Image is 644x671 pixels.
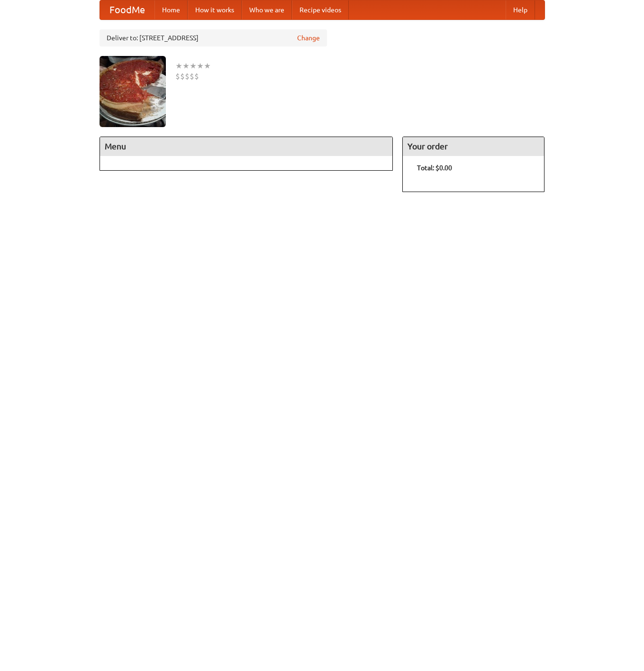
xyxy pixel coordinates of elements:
img: angular.jpg [100,56,166,127]
a: How it works [188,0,242,19]
li: $ [175,71,180,82]
h4: Your order [403,137,544,156]
li: $ [185,71,190,82]
div: Deliver to: [STREET_ADDRESS] [100,29,327,46]
h4: Menu [100,137,393,156]
li: $ [194,71,199,82]
a: Recipe videos [292,0,349,19]
b: Total: $0.00 [417,164,452,172]
a: Help [506,0,535,19]
li: ★ [197,61,204,71]
li: ★ [175,61,182,71]
a: Change [297,33,320,43]
li: $ [190,71,194,82]
li: ★ [190,61,197,71]
a: FoodMe [100,0,154,19]
a: Home [154,0,188,19]
li: ★ [182,61,190,71]
li: ★ [204,61,211,71]
li: $ [180,71,185,82]
a: Who we are [242,0,292,19]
